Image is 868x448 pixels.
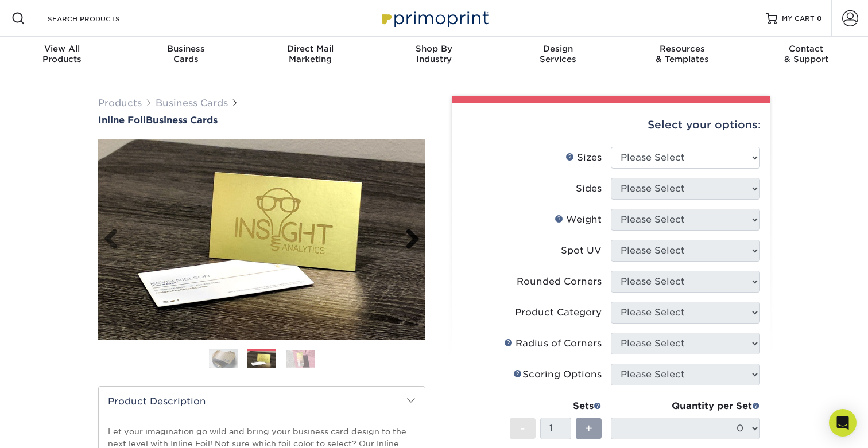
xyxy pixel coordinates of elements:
[496,37,620,73] a: DesignServices
[496,44,620,64] div: Services
[817,14,822,22] span: 0
[513,368,602,381] div: Scoring Options
[156,98,228,108] a: Business Cards
[611,399,760,413] div: Quantity per Set
[46,11,158,25] input: SEARCH PRODUCTS.....
[576,182,602,196] div: Sides
[620,37,744,73] a: Resources& Templates
[555,213,602,227] div: Weight
[520,420,525,437] span: -
[248,44,372,64] div: Marketing
[561,244,602,258] div: Spot UV
[124,44,248,54] span: Business
[461,103,761,147] div: Select your options:
[98,115,425,126] a: Inline FoilBusiness Cards
[372,37,496,73] a: Shop ByIndustry
[209,345,238,373] img: Business Cards 01
[372,44,496,64] div: Industry
[98,115,146,126] span: Inline Foil
[286,350,315,368] img: Business Cards 03
[829,409,857,437] div: Open Intercom Messenger
[99,387,425,416] h2: Product Description
[782,14,815,24] span: MY CART
[248,44,372,54] span: Direct Mail
[620,44,744,54] span: Resources
[585,420,592,437] span: +
[504,337,602,350] div: Radius of Corners
[515,306,602,320] div: Product Category
[98,115,425,126] h1: Business Cards
[98,139,425,340] img: Inline Foil 02
[248,37,372,73] a: Direct MailMarketing
[744,44,868,54] span: Contact
[744,44,868,64] div: & Support
[372,44,496,54] span: Shop By
[377,6,491,30] img: Primoprint
[517,275,602,289] div: Rounded Corners
[744,37,868,73] a: Contact& Support
[496,44,620,54] span: Design
[247,351,276,369] img: Business Cards 02
[98,98,142,108] a: Products
[124,44,248,64] div: Cards
[124,37,248,73] a: BusinessCards
[565,151,602,165] div: Sizes
[510,399,602,413] div: Sets
[620,44,744,64] div: & Templates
